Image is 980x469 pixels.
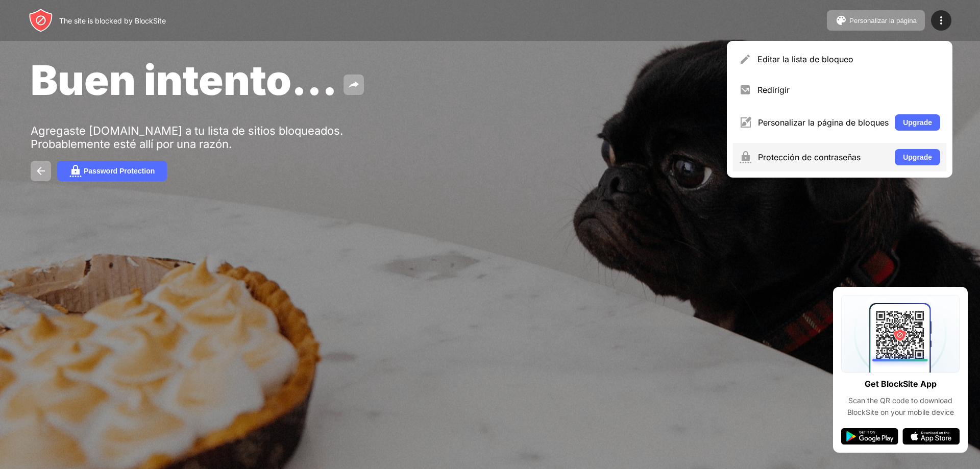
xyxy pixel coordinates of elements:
[31,124,346,151] div: Agregaste [DOMAIN_NAME] a tu lista de sitios bloqueados. Probablemente esté allí por una razón.
[841,295,960,373] img: qrcode.svg
[739,53,751,65] img: menu-pencil.svg
[57,161,167,181] button: Password Protection
[757,54,940,64] div: Editar la lista de bloqueo
[739,84,751,96] img: menu-redirect.svg
[758,152,889,162] div: Protección de contraseñas
[935,14,947,27] img: menu-icon.svg
[841,395,960,418] div: Scan the QR code to download BlockSite on your mobile device
[841,428,898,445] img: google-play.svg
[84,167,155,175] div: Password Protection
[865,377,937,391] div: Get BlockSite App
[59,16,166,25] div: The site is blocked by BlockSite
[758,117,889,128] div: Personalizar la página de bloques
[31,55,337,105] span: Buen intento...
[35,165,47,177] img: back.svg
[895,149,940,165] button: Upgrade
[835,14,847,27] img: pallet.svg
[827,10,925,31] button: Personalizar la página
[739,151,752,163] img: menu-password.svg
[739,116,752,129] img: menu-customize.svg
[895,114,940,131] button: Upgrade
[849,17,917,24] div: Personalizar la página
[69,165,82,177] img: password.svg
[902,428,960,445] img: app-store.svg
[757,85,940,95] div: Redirigir
[348,79,360,91] img: share.svg
[29,8,53,33] img: header-logo.svg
